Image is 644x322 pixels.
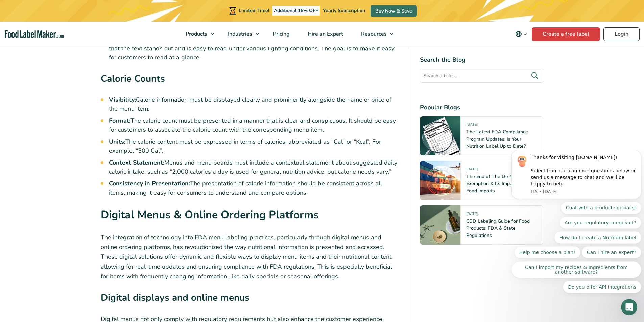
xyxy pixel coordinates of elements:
[22,4,127,37] div: Thanks for visiting [DOMAIN_NAME]! Select from our common questions below or send us a message to...
[532,27,600,41] a: Create a free label
[109,138,125,146] strong: Units:
[22,4,127,37] div: Message content
[420,69,543,83] input: Search articles...
[603,27,640,41] a: Login
[271,30,290,38] span: Pricing
[22,38,127,44] p: Message from LIA, sent 2w ago
[466,173,534,194] a: The End of The De Minimis Exemption & Its Impact on FDA Food Imports
[371,5,417,17] a: Buy Now & Save
[51,66,133,78] button: Quick reply: Are you regulatory compliant?
[466,122,478,130] span: [DATE]
[420,55,543,65] h4: Search the Blog
[109,117,130,125] strong: Format:
[46,81,133,93] button: Quick reply: How do I create a Nutrition label
[621,299,637,315] iframe: Intercom live chat
[466,211,478,219] span: [DATE]
[226,30,253,38] span: Industries
[239,7,269,14] span: Limited Time!
[52,51,133,64] button: Quick reply: Chat with a product specialist
[54,130,133,143] button: Quick reply: Do you offer API integrations
[323,7,365,14] span: Yearly Subscription
[420,103,543,112] h4: Popular Blogs
[3,111,133,128] button: Quick reply: Can I import my recipes & Ingredients from another software?
[264,22,297,47] a: Pricing
[184,30,208,38] span: Products
[466,218,530,239] a: CBD Labeling Guide for Food Products: FDA & State Regulations
[509,150,644,297] iframe: Intercom notifications message
[3,51,133,143] div: Quick reply options
[510,27,532,41] button: Change language
[73,96,133,108] button: Quick reply: Can I hire an expert?
[5,96,72,108] button: Quick reply: Help me choose a plan!
[352,22,397,47] a: Resources
[101,232,398,281] p: The integration of technology into FDA menu labeling practices, particularly through digital menu...
[109,35,398,62] li: The color of the text and its background should be enough of a significant contrast that the text...
[466,167,478,174] span: [DATE]
[8,6,19,17] img: Profile image for LIA
[109,158,398,176] li: Menus and menu boards must include a contextual statement about suggested daily caloric intake, s...
[177,22,217,47] a: Products
[109,95,398,114] li: Calorie information must be displayed clearly and prominently alongside the name or price of the ...
[109,137,398,155] li: The calorie content must be expressed in terms of calories, abbreviated as “Cal” or “Kcal”. For e...
[109,116,398,134] li: The calorie count must be presented in a manner that is clear and conspicuous. It should be easy ...
[359,30,387,38] span: Resources
[306,30,344,38] span: Hire an Expert
[299,22,351,47] a: Hire an Expert
[109,179,398,197] li: The presentation of calorie information should be consistent across all items, making it easy for...
[101,72,165,85] strong: Calorie Counts
[5,30,64,38] a: Food Label Maker homepage
[109,179,190,188] strong: Consistency in Presentation:
[272,6,320,16] span: Additional 15% OFF
[466,129,528,149] a: The Latest FDA Compliance Program Updates: Is Your Nutrition Label Up to Date?
[109,158,164,167] strong: Context Statement:
[109,96,136,104] strong: Visibility:
[219,22,262,47] a: Industries
[101,291,249,304] strong: Digital displays and online menus
[101,207,319,222] strong: Digital Menus & Online Ordering Platforms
